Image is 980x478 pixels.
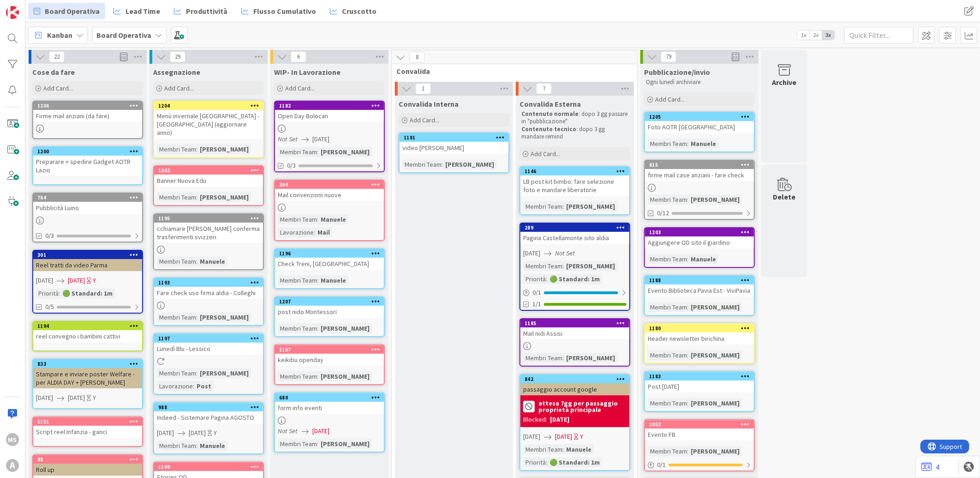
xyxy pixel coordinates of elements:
div: Lavorazione [157,381,193,391]
strong: Contenuto normale [521,110,579,118]
span: : [314,227,315,237]
div: Archive [772,77,797,88]
span: 0/3 [287,161,296,170]
div: 1200 [37,148,142,155]
b: attesa 7gg per passaggio proprietà principale [538,400,627,413]
div: Pubblicità Luino [33,202,142,214]
a: Cruscotto [324,3,382,19]
span: : [687,446,688,456]
div: 88 [37,456,142,463]
div: 1200Preparare + spedire Gadget AOTR Lazio [33,147,142,176]
div: [PERSON_NAME] [318,439,372,449]
div: Membri Team [278,439,317,449]
div: 764 [37,194,142,201]
div: Lunedì Blu - Lessico [154,343,263,355]
div: Mail nidi Assisi [520,327,629,339]
div: Membri Team [648,398,687,408]
span: 2x [810,30,822,40]
span: : [317,214,318,224]
div: Membri Team [648,302,687,312]
div: Menù invernale [GEOGRAPHIC_DATA] - [GEOGRAPHIC_DATA] (aggiornare anno) [154,110,263,139]
div: Roll up [33,464,142,476]
div: 988 [154,403,263,411]
div: [PERSON_NAME] [688,398,742,408]
div: 1180Header newsletter birichina [645,324,754,345]
div: 1203 [645,228,754,236]
div: 1196 [275,249,384,258]
div: 1185Mail nidi Assisi [520,319,629,339]
div: 1157keikibu openday [275,345,384,366]
div: 1196 [279,250,384,257]
div: [PERSON_NAME] [688,446,742,456]
div: 815 [649,162,754,168]
div: 1183 [645,372,754,381]
span: : [193,381,194,391]
div: [PERSON_NAME] [197,312,251,322]
div: 1181 [400,133,508,142]
div: 1181 [404,134,508,141]
div: Reel tratti da video Parma [33,259,142,271]
div: Post [194,381,214,391]
div: keikibu openday [275,354,384,366]
div: MS [6,433,19,446]
div: 1206Firme mail anziani (da fare) [33,102,142,122]
div: [PERSON_NAME] [197,192,251,202]
span: Add Card... [43,84,73,92]
div: [PERSON_NAME] [197,368,251,378]
span: Produttività [186,6,227,17]
div: 204Mail convenzioni nuove [275,181,384,201]
div: Post [DATE] [645,381,754,393]
div: 1157 [275,345,384,354]
div: Membri Team [278,371,317,381]
div: video [PERSON_NAME] [400,142,508,154]
div: 1109 [158,464,263,470]
span: 3x [822,30,835,40]
div: 1182Open Day Bolocan [275,102,384,122]
div: [PERSON_NAME] [688,302,742,312]
span: Kanban [47,30,72,41]
div: 🟢 Standard: 1m [547,457,602,467]
span: [DATE] [312,426,329,436]
div: Check Treni, [GEOGRAPHIC_DATA] [275,258,384,270]
div: 1204Menù invernale [GEOGRAPHIC_DATA] - [GEOGRAPHIC_DATA] (aggiornare anno) [154,102,263,139]
span: : [687,194,688,205]
div: 1200 [33,147,142,156]
div: [PERSON_NAME] [197,144,251,154]
div: Membri Team [402,159,442,169]
div: Firme mail anziani (da fare) [33,110,142,122]
div: 204 [275,181,384,189]
div: reel convegno i bambini cattivi [33,330,142,342]
i: Not Set [278,135,298,143]
div: firme mail case anziani - fare check [645,169,754,181]
div: 1151 [33,417,142,426]
b: Board Operativa [96,30,151,40]
div: Membri Team [648,446,687,456]
div: 1205Foto AOTR [GEOGRAPHIC_DATA] [645,113,754,133]
span: : [317,323,318,333]
div: Stampare e inviare poster Welfare - per ALDIA DAY + [PERSON_NAME] [33,368,142,388]
div: 1182 [279,103,384,109]
a: 4 [921,461,939,472]
span: : [687,398,688,408]
div: 1185 [520,319,629,327]
span: : [442,159,443,169]
div: 1146 [520,167,629,175]
div: [PERSON_NAME] [318,371,372,381]
div: A [6,459,19,472]
a: Board Operativa [28,3,105,19]
div: 833Stampare e inviare poster Welfare - per ALDIA DAY + [PERSON_NAME] [33,360,142,388]
span: : [196,256,197,266]
div: 1052Evento FB [645,420,754,441]
div: Indeed - Sistemare Pagina AGOSTO [154,411,263,424]
div: Membri Team [157,312,196,322]
div: Y [214,428,217,438]
div: Mail [315,227,332,237]
span: Add Card... [655,95,685,103]
div: Aggiungere OD sito il giardino [645,236,754,248]
div: [PERSON_NAME] [318,323,372,333]
span: Board Operativa [45,6,100,17]
div: Manuele [564,444,594,454]
div: 1193 [154,278,263,287]
div: 1193 [158,279,263,286]
span: 0/12 [657,208,669,218]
